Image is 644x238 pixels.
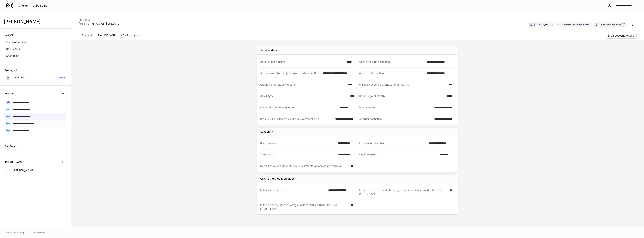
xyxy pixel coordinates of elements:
[260,164,349,168] div: Do you have any other outside investments we should be aware of?
[4,52,66,59] a: Changelog
[118,31,145,40] a: ACH Instructions
[4,19,58,25] h3: [PERSON_NAME]
[260,60,344,64] div: Account short name
[534,23,553,26] div: [PERSON_NAME]
[4,39,66,46] a: Client information
[260,188,326,195] div: Initial source of funds
[359,71,424,75] div: Account description
[260,130,273,134] div: Suitability
[260,94,348,98] div: ACAT type
[359,83,447,87] div: Will this account be funded by an ACAT?
[359,106,432,109] div: Mutual funds
[562,23,590,26] div: Pershing via Sanctuary BD
[4,46,66,52] a: Documents
[58,76,65,79] h6: Sign in
[359,153,438,157] div: Liquidity needs
[260,141,335,145] div: Risk exposure
[32,231,46,234] a: Data Disclaimer
[260,153,336,156] div: Time horizon
[79,22,119,26] div: [PERSON_NAME] A4276
[260,83,346,87] div: Credit line collateral indicator
[359,60,424,64] div: Account online nickname
[4,145,17,148] h6: Firm Forms
[4,68,18,72] h6: Syncing with
[13,76,26,79] p: Wealthbox
[13,169,34,172] p: [PERSON_NAME]
[260,203,349,211] div: Is this an account for a Foreign Bank as defined under the USA PATRIOT Act?
[4,160,23,164] h6: [PERSON_NAME]
[606,33,637,39] button: Draft account details
[79,16,119,22] div: Individual
[16,3,30,9] button: Clients
[6,47,20,51] p: Documents
[608,34,634,37] div: Draft account details
[359,188,448,196] div: Is this account a private banking account as defined under the USA PATRIOT Act?
[359,94,444,98] div: Delivering/contra firm
[4,92,15,95] h6: Accounts
[6,40,27,44] p: Client information
[6,54,19,58] p: Changelog
[4,33,13,37] h6: Content
[600,23,625,27] div: 2 additional features
[260,117,333,121] div: Stocks in Pershing's dividend reinvestment plan
[260,71,320,75] div: Account registration (as shown on statement)
[4,74,66,81] a: WealthboxSign in
[33,4,47,7] div: Onboarding
[95,31,118,40] a: Firm Office/IP
[359,141,427,145] div: Investment objective
[260,106,338,109] div: Contra firm account number
[359,117,432,121] div: All other securities
[260,48,280,52] div: Account details
[4,167,66,174] a: [PERSON_NAME]
[260,177,294,181] div: USA Patriot Act information
[19,4,28,7] div: Clients
[79,31,95,40] a: Account
[30,3,50,9] button: Onboarding
[6,231,24,234] span: © 2025 OneAdvisory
